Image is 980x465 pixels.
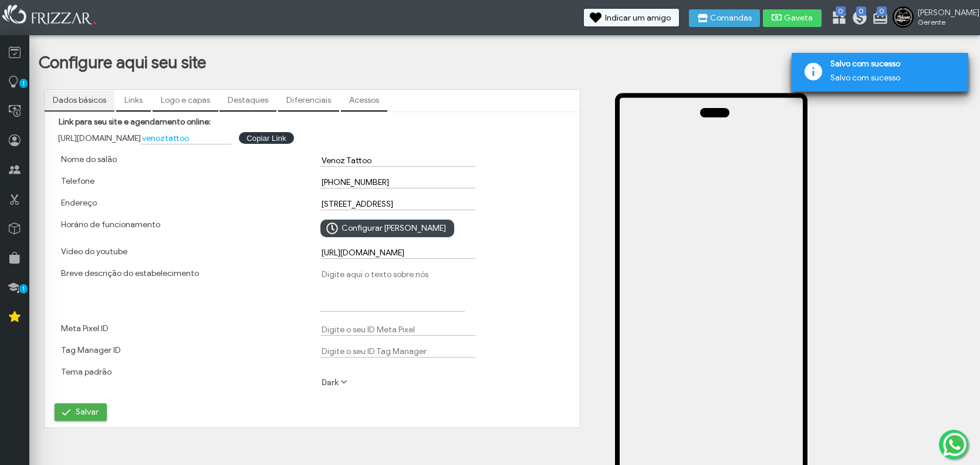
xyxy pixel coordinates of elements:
input: EX: Rua afonso pena, 119, curitiba, Paraná [320,198,475,210]
button: Gaveta [763,9,822,27]
span: Indicar um amigo [605,14,671,22]
span: Gerente [918,18,971,26]
h1: Configure aqui seu site [39,52,976,73]
label: Telefone [61,176,94,186]
span: 1 [19,79,28,88]
span: Salvar [76,403,99,421]
label: Endereço [61,198,97,208]
label: Tag Manager ID [61,345,121,355]
span: Gaveta [784,14,813,22]
a: 0 [872,9,884,28]
button: Copiar Link [239,132,293,144]
span: 0 [836,6,846,16]
input: Digite aqui o telefone [320,176,475,188]
p: Salvo com sucesso [830,73,959,83]
input: https://youtube.com.br/watch=123 [320,247,475,259]
label: Video do youtube [61,247,127,257]
button: Configurar [PERSON_NAME] [320,220,454,237]
a: [PERSON_NAME] Gerente [893,6,974,30]
input: Digite aqui o nome do salão [320,154,475,167]
input: meusalao [141,132,231,144]
button: Indicar um amigo [584,9,679,26]
label: Meta Pixel ID [61,324,109,333]
button: Salvar [55,403,107,421]
span: 1 [19,284,28,294]
span: Comandas [710,14,752,22]
button: Comandas [689,9,760,27]
input: Digite o seu ID Meta Pixel [320,324,475,336]
a: Acessos [341,90,387,110]
span: [URL][DOMAIN_NAME] [58,133,141,143]
label: Breve descrição do estabelecimento [61,268,199,278]
label: Link para seu site e agendamento online: [59,117,211,127]
label: Dark [320,376,352,387]
input: Digite o seu ID Tag Manager [320,345,475,358]
a: Logo e capas [153,90,218,110]
a: Diferenciais [278,90,339,110]
a: 0 [831,9,843,28]
a: 0 [851,9,863,28]
label: Horário de funcionamento [61,220,160,230]
span: Salvo com sucesso [830,59,959,73]
img: whatsapp.png [941,430,969,459]
span: 0 [856,6,866,16]
span: Configurar [PERSON_NAME] [342,220,446,237]
a: Links [116,90,151,110]
label: Tema padrão [61,367,111,377]
label: Nome do salão [61,154,117,164]
a: Destaques [219,90,276,110]
a: Dados básicos [45,90,114,110]
span: [PERSON_NAME] [918,8,971,18]
span: 0 [877,6,887,16]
